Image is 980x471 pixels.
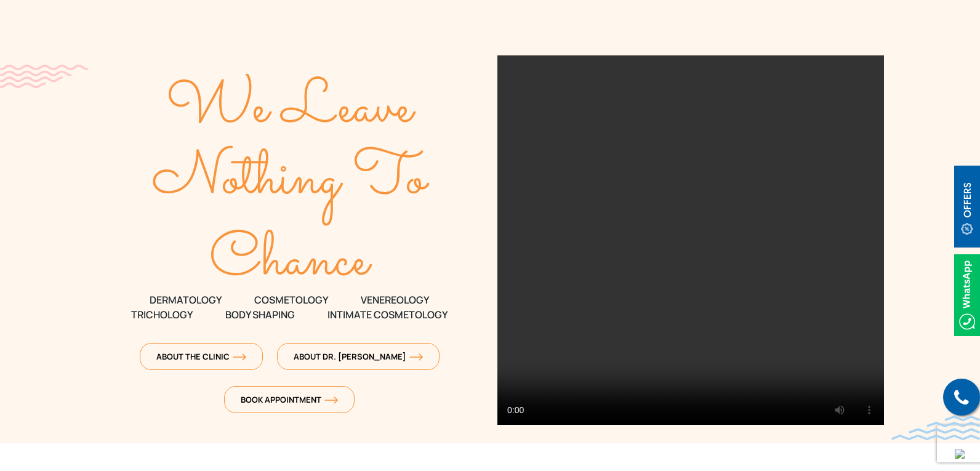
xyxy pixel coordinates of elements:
[166,63,416,155] text: We Leave
[233,353,246,361] img: orange-arrow
[254,292,328,307] span: COSMETOLOGY
[327,307,448,322] span: Intimate Cosmetology
[954,287,980,300] a: Whatsappicon
[131,307,193,322] span: TRICHOLOGY
[324,397,338,404] img: orange-arrow
[954,254,980,336] img: Whatsappicon
[210,216,373,307] text: Chance
[361,292,429,307] span: VENEREOLOGY
[954,166,980,248] img: offerBt
[277,343,440,370] a: About Dr. [PERSON_NAME]orange-arrow
[294,351,423,362] span: About Dr. [PERSON_NAME]
[224,386,355,413] a: Book Appointmentorange-arrow
[891,416,980,440] img: bluewave
[156,351,246,362] span: About The Clinic
[241,394,338,405] span: Book Appointment
[150,292,222,307] span: DERMATOLOGY
[409,353,423,361] img: orange-arrow
[225,307,295,322] span: Body Shaping
[140,343,263,370] a: About The Clinicorange-arrow
[153,134,430,225] text: Nothing To
[955,449,965,459] img: up-blue-arrow.svg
